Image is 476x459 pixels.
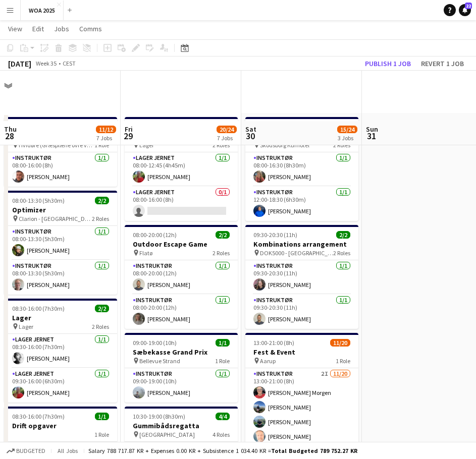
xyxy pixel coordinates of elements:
span: 1/1 [95,413,109,420]
span: DOK5000 - [GEOGRAPHIC_DATA] [260,249,333,257]
span: 2 Roles [213,249,230,257]
div: [DATE] [8,59,31,69]
h3: Lager [4,313,117,322]
span: Week 35 [33,60,59,67]
span: View [8,24,22,33]
a: Comms [75,22,106,35]
span: 31 [364,130,378,142]
app-job-card: 08:00-16:00 (8h)1/2Lager Lager2 RolesLager Jernet1/108:00-12:45 (4h45m)[PERSON_NAME]Lager Jernet0... [125,117,238,221]
span: 1 Role [336,357,350,365]
span: Total Budgeted 789 752.27 KR [271,447,357,454]
span: 1/1 [216,339,230,347]
a: View [4,22,26,35]
span: 11/20 [330,339,350,347]
span: Lager [19,323,33,330]
span: 2/2 [216,231,230,239]
h3: Outdoor Escape Game [125,240,238,249]
h3: Drift opgaver [4,421,117,430]
app-card-role: Instruktør1/108:00-20:00 (12h)[PERSON_NAME] [125,295,238,329]
span: 29 [123,130,133,142]
span: 1 Role [215,357,230,365]
span: 2/2 [336,231,350,239]
app-card-role: Instruktør1/109:30-20:30 (11h)[PERSON_NAME] [245,260,358,295]
span: Comms [79,24,102,33]
span: 2 Roles [92,323,109,330]
app-card-role: Lager Jernet0/108:00-16:00 (8h) [125,187,238,221]
span: 08:30-16:00 (7h30m) [12,305,65,312]
span: 1 Role [94,431,109,438]
span: 4 Roles [213,431,230,438]
h3: Fest & Event [245,348,358,357]
span: [GEOGRAPHIC_DATA] [139,431,195,438]
span: 11/12 [96,126,116,133]
span: 4/4 [216,413,230,420]
div: CEST [63,60,76,67]
button: Budgeted [5,445,47,456]
app-job-card: 09:00-19:00 (10h)1/1Sæbekasse Grand Prix Bellevue Strand1 RoleInstruktør1/109:00-19:00 (10h)[PERS... [125,333,238,403]
app-job-card: 08:00-16:00 (8h)1/1Bueskydning Hvidøre (Græsplæne ovre ved [GEOGRAPHIC_DATA])1 RoleInstruktør1/10... [4,117,117,187]
button: WOA 2025 [21,1,64,20]
span: 22 [465,3,472,9]
app-card-role: Instruktør1/108:00-13:30 (5h30m)[PERSON_NAME] [4,226,117,260]
h3: Kombinations arrangement [245,240,358,249]
div: Salary 788 717.87 KR + Expenses 0.00 KR + Subsistence 1 034.40 KR = [88,447,357,454]
a: Edit [28,22,48,35]
span: 13:00-21:00 (8h) [253,339,294,347]
span: 08:00-13:30 (5h30m) [12,197,65,204]
h3: Gummibådsregatta [125,421,238,430]
button: Revert 1 job [417,57,468,70]
span: 2 Roles [92,215,109,222]
span: Clarion - [GEOGRAPHIC_DATA] [19,215,92,222]
span: Sun [366,125,378,134]
app-card-role: Instruktør1/112:00-18:30 (6h30m)[PERSON_NAME] [245,187,358,221]
span: 2/2 [95,305,109,312]
span: Flatø [139,249,152,257]
app-card-role: Lager Jernet1/109:30-16:00 (6h30m)[PERSON_NAME] [4,368,117,403]
span: 2 Roles [333,249,350,257]
app-job-card: 08:00-18:30 (10h30m)2/2Stormester udendørs Skodsborg Kurhotel2 RolesInstruktør1/108:00-16:30 (8h3... [245,117,358,221]
app-job-card: 09:30-20:30 (11h)2/2Kombinations arrangement DOK5000 - [GEOGRAPHIC_DATA]2 RolesInstruktør1/109:30... [245,225,358,329]
span: All jobs [56,447,80,454]
span: Aarup [260,357,276,365]
div: 3 Jobs [338,134,357,142]
span: Bellevue Strand [139,357,180,365]
span: Jobs [54,24,69,33]
button: Publish 1 job [361,57,415,70]
span: 08:30-16:00 (7h30m) [12,413,65,420]
app-job-card: 08:00-13:30 (5h30m)2/2Optimizer Clarion - [GEOGRAPHIC_DATA]2 RolesInstruktør1/108:00-13:30 (5h30m... [4,191,117,295]
span: 08:00-20:00 (12h) [133,231,177,239]
h3: Optimizer [4,205,117,214]
app-card-role: Instruktør1/109:30-20:30 (11h)[PERSON_NAME] [245,295,358,329]
span: Sat [245,125,256,134]
span: 09:30-20:30 (11h) [253,231,297,239]
app-card-role: Instruktør1/108:00-16:30 (8h30m)[PERSON_NAME] [245,152,358,187]
span: 15/24 [337,126,357,133]
span: 20/24 [217,126,237,133]
span: 2/2 [95,197,109,204]
h3: Sæbekasse Grand Prix [125,348,238,357]
span: 30 [244,130,256,142]
app-job-card: 08:00-20:00 (12h)2/2Outdoor Escape Game Flatø2 RolesInstruktør1/108:00-20:00 (12h)[PERSON_NAME]In... [125,225,238,329]
app-card-role: Instruktør1/108:00-13:30 (5h30m)[PERSON_NAME] [4,260,117,295]
a: 22 [459,4,471,16]
span: Edit [32,24,44,33]
app-card-role: Instruktør1/108:00-20:00 (12h)[PERSON_NAME] [125,260,238,295]
app-card-role: Lager Jernet1/108:30-16:00 (7h30m)[PERSON_NAME] [4,334,117,368]
div: 7 Jobs [217,134,236,142]
span: 09:00-19:00 (10h) [133,339,177,347]
app-card-role: Lager Jernet1/108:00-12:45 (4h45m)[PERSON_NAME] [125,152,238,187]
span: 10:30-19:00 (8h30m) [133,413,185,420]
span: 28 [3,130,17,142]
span: Budgeted [16,447,45,454]
div: 7 Jobs [96,134,116,142]
app-card-role: Instruktør1/108:00-16:00 (8h)[PERSON_NAME] [4,152,117,187]
app-job-card: 08:30-16:00 (7h30m)2/2Lager Lager2 RolesLager Jernet1/108:30-16:00 (7h30m)[PERSON_NAME]Lager Jern... [4,299,117,403]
